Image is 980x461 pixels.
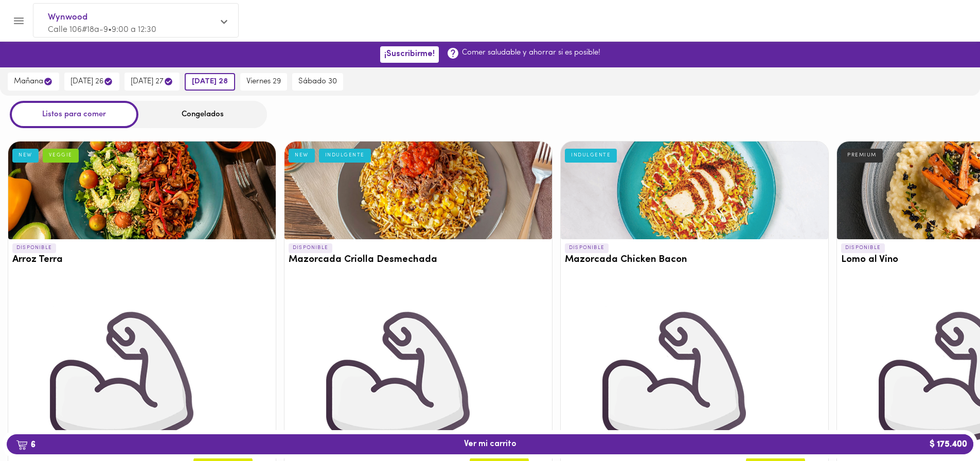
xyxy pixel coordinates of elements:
[12,255,272,265] h3: Arroz Terra
[70,77,113,86] span: [DATE] 26
[319,149,371,162] div: INDULGENTE
[462,47,600,58] p: Comer saludable y ahorrar si es posible!
[289,243,332,253] p: DISPONIBLE
[561,141,828,239] div: Mazorcada Chicken Bacon
[292,73,343,91] button: sábado 30
[284,141,552,239] div: Mazorcada Criolla Desmechada
[48,11,213,24] span: Wynwood
[240,73,287,91] button: viernes 29
[12,243,56,253] p: DISPONIBLE
[380,46,439,62] button: ¡Suscribirme!
[43,149,79,162] div: VEGGIE
[48,26,156,34] span: Calle 106#18a-9 • 9:00 a 12:30
[8,141,276,239] div: Arroz Terra
[841,243,885,253] p: DISPONIBLE
[192,77,228,86] span: [DATE] 28
[10,101,138,128] div: Listos para comer
[16,440,28,450] img: cart.png
[7,434,973,454] button: 6Ver mi carrito$ 175.400
[920,401,970,451] iframe: Messagebird Livechat Widget
[289,149,315,162] div: NEW
[10,438,42,451] b: 6
[138,101,267,128] div: Congelados
[14,77,53,86] span: mañana
[8,73,59,91] button: mañana
[64,73,119,91] button: [DATE] 26
[6,8,31,33] button: Menu
[384,49,435,59] span: ¡Suscribirme!
[289,255,548,265] h3: Mazorcada Criolla Desmechada
[565,255,824,265] h3: Mazorcada Chicken Bacon
[565,149,617,162] div: INDULGENTE
[298,77,337,86] span: sábado 30
[124,73,180,91] button: [DATE] 27
[185,73,235,91] button: [DATE] 28
[12,149,39,162] div: NEW
[131,77,173,86] span: [DATE] 27
[246,77,281,86] span: viernes 29
[464,439,516,449] span: Ver mi carrito
[565,243,609,253] p: DISPONIBLE
[841,149,883,162] div: PREMIUM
